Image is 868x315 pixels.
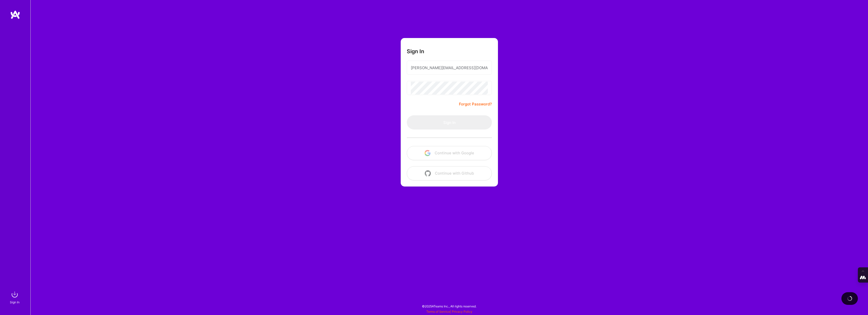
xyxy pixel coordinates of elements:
img: sign in [10,289,20,300]
a: sign inSign In [11,289,20,305]
div: Sign In [10,300,20,305]
a: Privacy Policy [452,310,472,313]
img: icon [425,170,431,176]
h3: Sign In [407,48,424,54]
img: icon [425,150,431,156]
button: Sign In [407,115,492,129]
a: Terms of Service [426,310,450,313]
img: loading [847,295,853,302]
a: Forgot Password? [459,101,492,107]
span: | [426,310,472,313]
button: Continue with Github [407,166,492,180]
button: Continue with Google [407,146,492,160]
img: logo [10,10,20,19]
div: © 2025 ATeams Inc., All rights reserved. [30,300,868,312]
input: Email... [411,61,488,74]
